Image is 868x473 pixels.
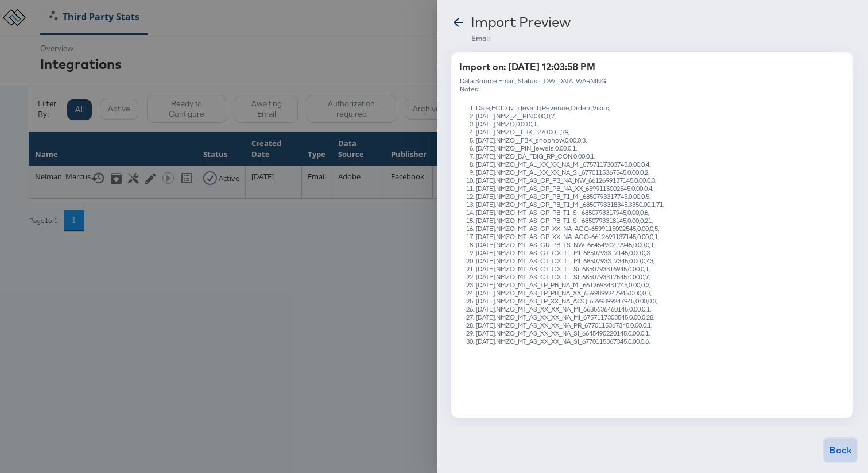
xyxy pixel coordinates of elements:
li: [DATE],NMZO_MT_AS_XX_XX_NA_SI_6645490220145,0.00,0,1, [476,329,851,337]
li: [DATE],NMZO_MT_AS_XX_XX_NA_MI_6685636460145,0.00,0,1, [476,305,851,313]
li: [DATE],NMZO_MT_AS_XX_XX_NA_SI_6770115367345,0.00,0,6, [476,337,851,345]
li: [DATE],NMZO_MT_AS_TP_XX_NA_ACQ-6599899247945,0.00,0,3, [476,297,851,305]
div: Import Preview [471,14,571,30]
li: [DATE],NMZO_MT_AS_CP_PB_NA_XX_6599115002545,0.00,0,4, [476,184,851,193]
li: [DATE],NMZO_MT_AS_CT_CX_T1_SI_6850793317545,0.00,0,7, [476,273,851,281]
li: [DATE],NMZO_MT_AS_CP_PB_T1_SI_6850793318145,0.00,0,21, [476,217,851,225]
button: Back [824,439,857,462]
div: Email [471,34,854,43]
li: [DATE],NMZO_MT_AS_CT_CX_T1_MI_6850793317345,0.00,0,43, [476,257,851,265]
li: [DATE],NMZO_MT_AS_CP_PB_T1_MI_6850793318345,3350.00,1,71, [476,201,851,209]
li: [DATE],NMZO_MT_AS_XX_XX_NA_PR_6770115367345,0.00,0,1, [476,321,851,329]
div: Import on: [DATE] 12:03:58 PM [459,60,845,74]
li: [DATE],NMZO_MT_AS_TP_PB_NA_MI_6612698431745,0.00,0,2, [476,281,851,289]
li: [DATE],NMZO_DA_FBIG_RP_CON,0.00,0,1, [476,152,851,160]
li: [DATE],NMZO,0.00,0,1, [476,120,851,128]
li: [DATE],NMZO__FBK,1270.00,1,79, [476,128,851,136]
li: Date,ECID (v1) (evar1),Revenue,Orders,Visits, [476,104,851,112]
div: Data Source: Email , Status: LOW_DATA_WARNING [459,77,845,85]
li: [DATE],NMZ_Z__PIN,0.00,0,7, [476,112,851,120]
span: Back [829,442,852,458]
li: [DATE],NMZO_MT_AS_CP_PB_NA_NW_6612699137145,0.00,0,3, [476,176,851,184]
li: [DATE],NMZO_MT_AS_CP_PB_T1_SI_6850793317945,0.00,0,6, [476,209,851,217]
li: [DATE],NMZO_MT_AS_CP_XX_NA_ACQ-6599115002545,0.00,0,5, [476,225,851,233]
div: Notes: [460,85,844,93]
li: [DATE],NMZO_MT_AS_TP_PB_NA_XX_6599899247945,0.00,0,3, [476,289,851,297]
li: [DATE],NMZO_MT_AL_XX_XX_NA_SI_6770115367545,0.00,0,2, [476,168,851,176]
li: [DATE],NMZO__PIN_jewels,0.00,0,1, [476,144,851,152]
li: [DATE],NMZO_MT_AS_XX_XX_NA_MI_6757117303545,0.00,0,28, [476,313,851,321]
li: [DATE],NMZO_MT_AS_CP_PB_T1_MI_6850793317745,0.00,0,5, [476,193,851,201]
li: [DATE],NMZO_MT_AS_CT_CX_T1_MI_6850793317145,0.00,0,3, [476,249,851,257]
li: [DATE],NMZO_MT_AS_CT_CX_T1_Si_6850793316945,0.00,0,1, [476,265,851,273]
li: [DATE],NMZO__FBK_shopnow,0.00,0,3, [476,136,851,144]
li: [DATE],NMZO_MT_AS_CP_XX_NA_ACQ-6612699137145,0.00,0,1, [476,233,851,241]
li: [DATE],NMZO_MT_AL_XX_XX_NA_MI_6757117303745,0.00,0,4, [476,160,851,168]
li: [DATE],NMZO_MT_AS_CR_PB_TS_NW_6645490219945,0.00,0,1, [476,241,851,249]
